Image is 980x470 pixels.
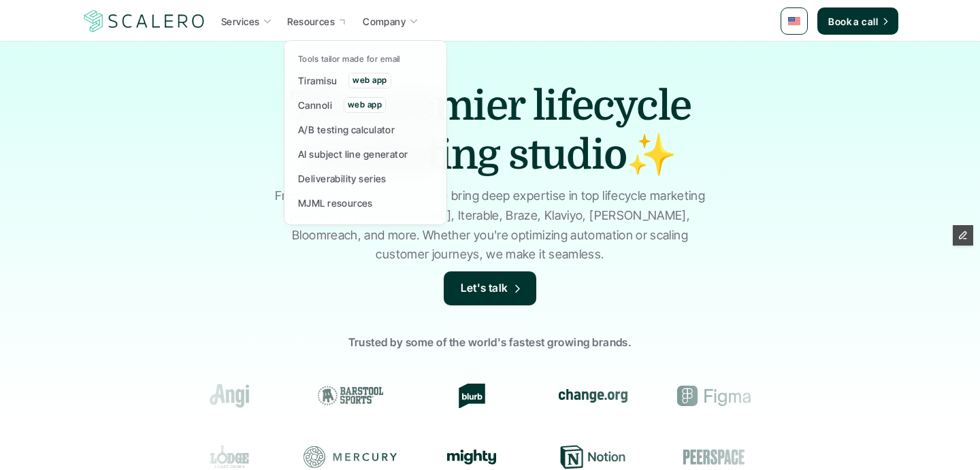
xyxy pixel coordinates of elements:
[444,271,536,305] a: Let's talk
[294,166,437,190] a: Deliverability series
[802,388,868,404] img: Groome
[828,14,878,29] p: Book a call
[221,14,259,29] p: Services
[298,196,373,210] p: MJML resources
[298,73,337,88] p: Tiramisu
[287,14,335,29] p: Resources
[788,445,882,469] div: Resy
[298,147,408,161] p: AI subject line generator
[304,445,397,469] div: Mercury
[298,54,400,64] p: Tools tailor made for email
[546,384,640,408] div: change.org
[425,450,519,465] div: Mighty Networks
[269,186,711,265] p: From strategy to execution, we bring deep expertise in top lifecycle marketing platforms—[DOMAIN_...
[817,7,898,35] a: Book a call
[82,9,207,33] a: Scalero company logo
[252,82,728,180] h1: The premier lifecycle marketing studio✨
[425,384,519,408] div: Blurb
[294,141,437,166] a: AI subject line generator
[953,225,973,246] button: Edit Framer Content
[182,384,276,408] div: Angi
[353,75,387,85] p: web app
[304,384,397,408] div: Barstool
[294,93,437,117] a: Cannoliweb app
[546,445,640,469] div: Notion
[182,445,276,469] div: Lodge Cast Iron
[82,8,207,34] img: Scalero company logo
[667,384,761,408] div: Figma
[294,190,437,215] a: MJML resources
[667,445,761,469] div: Peerspace
[347,100,381,110] p: web app
[294,68,437,93] a: Tiramisuweb app
[294,117,437,141] a: A/B testing calculator
[298,171,387,186] p: Deliverability series
[461,280,508,297] p: Let's talk
[363,14,406,29] p: Company
[298,98,332,112] p: Cannoli
[298,122,395,137] p: A/B testing calculator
